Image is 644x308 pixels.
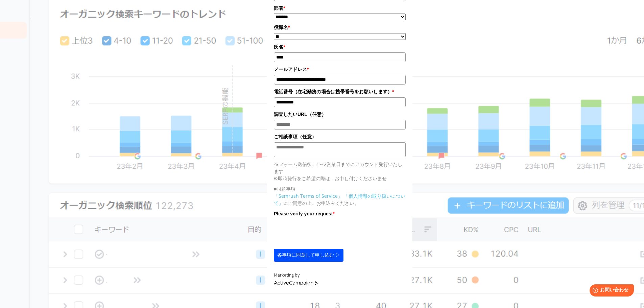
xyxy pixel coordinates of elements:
button: 各事項に同意して申し込む ▷ [274,249,343,262]
div: Marketing by [274,272,406,279]
p: ■同意事項 [274,185,406,192]
label: ご相談事項（任意） [274,133,406,140]
iframe: reCAPTCHA [274,219,377,245]
a: 「Semrush Terms of Service」 [274,193,342,199]
label: メールアドレス [274,66,406,73]
label: 部署 [274,4,406,12]
label: 氏名 [274,43,406,51]
label: 役職名 [274,24,406,31]
label: 電話番号（在宅勤務の場合は携帯番号をお願いします） [274,88,406,95]
label: 調査したいURL（任意） [274,111,406,118]
label: Please verify your request [274,210,406,217]
p: ※フォーム送信後、1～2営業日までにアカウント発行いたします ※即時発行をご希望の際は、お申し付けくださいませ [274,161,406,182]
p: にご同意の上、お申込みください。 [274,192,406,207]
iframe: Help widget launcher [584,282,637,301]
a: 「個人情報の取り扱いについて」 [274,193,405,206]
